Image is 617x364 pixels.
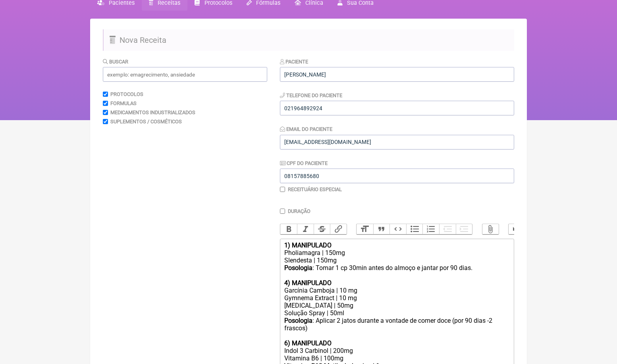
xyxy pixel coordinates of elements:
[284,309,510,317] div: Solução Spray | 50ml
[284,279,332,287] strong: 4) MANIPULADO
[456,224,472,234] button: Increase Level
[422,224,439,234] button: Numbers
[284,249,510,257] div: Pholiamagra | 150mg
[330,224,347,234] button: Link
[373,224,390,234] button: Quote
[284,339,332,347] strong: 6) MANIPULADO
[288,186,342,192] label: Receituário Especial
[284,264,312,272] strong: Posologia
[110,119,182,125] label: Suplementos / Cosméticos
[482,224,499,234] button: Attach Files
[509,224,525,234] button: Undo
[110,100,137,106] label: Formulas
[314,224,330,234] button: Strikethrough
[439,224,456,234] button: Decrease Level
[288,208,310,214] label: Duração
[280,92,342,98] label: Telefone do Paciente
[284,347,510,354] div: Indol 3 Carbinol | 200mg
[110,109,195,115] label: Medicamentos Industrializados
[284,317,510,339] div: : Aplicar 2 jatos durante a vontade de comer doce (por 90 dias -2 frascos)
[284,241,332,249] strong: 1) MANIPULADO
[103,59,128,65] label: Buscar
[284,264,510,279] div: : Tomar 1 cp 30min antes do almoço e jantar por 90 dias.
[297,224,314,234] button: Italic
[284,257,510,264] div: Slendesta | 150mg
[357,224,373,234] button: Heading
[389,224,406,234] button: Code
[284,354,510,362] div: Vitamina B6 | 100mg
[284,317,312,324] strong: Posologia
[103,29,514,51] h2: Nova Receita
[406,224,423,234] button: Bullets
[284,287,510,294] div: Garcínia Camboja | 10 mg
[110,91,143,97] label: Protocolos
[280,224,297,234] button: Bold
[103,67,267,82] input: exemplo: emagrecimento, ansiedade
[284,302,510,309] div: [MEDICAL_DATA] | 50mg
[280,160,328,166] label: CPF do Paciente
[284,294,510,302] div: Gymnema Extract | 10 mg
[280,126,332,132] label: Email do Paciente
[280,59,308,65] label: Paciente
